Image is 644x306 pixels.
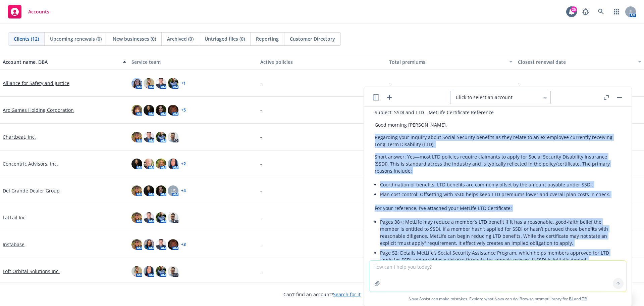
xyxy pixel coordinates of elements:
[144,212,154,223] img: photo
[168,132,178,142] img: photo
[260,106,262,114] span: -
[3,187,60,194] a: Del Grande Dealer Group
[144,105,154,116] img: photo
[386,54,515,70] button: Total premiums
[450,91,551,104] button: Click to select an account
[14,35,39,42] span: Clients (12)
[260,214,262,221] span: -
[167,35,194,42] span: Archived (0)
[156,132,166,142] img: photo
[260,160,262,167] span: -
[144,132,154,142] img: photo
[333,291,361,298] a: Search for it
[375,121,621,128] p: Good morning [PERSON_NAME],
[260,133,262,140] span: -
[3,106,74,114] a: Arc Games Holding Corporation
[260,80,262,87] span: -
[131,132,142,142] img: photo
[156,266,166,277] img: photo
[375,205,621,212] p: For your reference, I’ve attached your MetLife LTD Certificate:
[375,109,621,116] p: Subject: SSDI and LTD—MetLife Certificate Reference
[181,162,186,166] a: + 2
[170,187,176,194] span: LS
[290,35,335,42] span: Customer Directory
[5,2,52,21] a: Accounts
[131,159,142,169] img: photo
[380,189,621,199] li: Plan cost control: Offsetting with SSDI helps keep LTD premiums lower and overall plan costs in c...
[518,58,634,65] div: Closest renewal date
[131,212,142,223] img: photo
[131,78,142,89] img: photo
[3,268,60,275] a: Loft Orbital Solutions Inc.
[113,35,156,42] span: New businesses (0)
[571,6,577,12] div: 25
[582,296,587,302] a: TR
[3,80,69,87] a: Alliance for Safety and Justice
[256,35,279,42] span: Reporting
[260,241,262,248] span: -
[168,239,178,250] img: photo
[375,134,621,148] p: Regarding your inquiry about Social Security benefits as they relate to an ex-employee currently ...
[181,243,186,247] a: + 3
[156,212,166,223] img: photo
[3,133,36,140] a: Chartbeat, Inc.
[3,214,27,221] a: FatTail Inc.
[260,268,262,275] span: -
[258,54,386,70] button: Active policies
[156,105,166,116] img: photo
[181,108,186,112] a: + 5
[144,266,154,277] img: photo
[131,239,142,250] img: photo
[367,292,629,306] span: Nova Assist can make mistakes. Explore what Nova can do: Browse prompt library for and
[28,9,49,14] span: Accounts
[380,217,621,248] li: Pages 38+: MetLife may reduce a member’s LTD benefit if it has a reasonable, good-faith belief th...
[129,54,258,70] button: Service team
[518,80,520,87] span: -
[375,153,621,174] p: Short answer: Yes—most LTD policies require claimants to apply for Social Security Disability Ins...
[131,266,142,277] img: photo
[380,248,621,265] li: Page 52: Details MetLife’s Social Security Assistance Program, which helps members approved for L...
[168,266,178,277] img: photo
[131,58,255,65] div: Service team
[456,94,513,101] span: Click to select an account
[156,78,166,89] img: photo
[260,58,384,65] div: Active policies
[380,180,621,189] li: Coordination of benefits: LTD benefits are commonly offset by the amount payable under SSDI.
[144,78,154,89] img: photo
[594,5,608,18] a: Search
[156,159,166,169] img: photo
[569,296,573,302] a: BI
[389,58,505,65] div: Total premiums
[168,159,178,169] img: photo
[168,105,178,116] img: photo
[50,35,102,42] span: Upcoming renewals (0)
[260,187,262,194] span: -
[156,185,166,196] img: photo
[144,185,154,196] img: photo
[168,212,178,223] img: photo
[610,5,623,18] a: Switch app
[131,185,142,196] img: photo
[3,160,58,167] a: Concentric Advisors, Inc.
[283,291,361,298] span: Can't find an account?
[181,81,186,85] a: + 1
[168,78,178,89] img: photo
[144,239,154,250] img: photo
[156,239,166,250] img: photo
[181,189,186,193] a: + 4
[579,5,592,18] a: Report a Bug
[131,105,142,116] img: photo
[3,58,119,65] div: Account name, DBA
[144,159,154,169] img: photo
[3,241,24,248] a: Instabase
[389,80,391,87] span: -
[515,54,644,70] button: Closest renewal date
[205,35,245,42] span: Untriaged files (0)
